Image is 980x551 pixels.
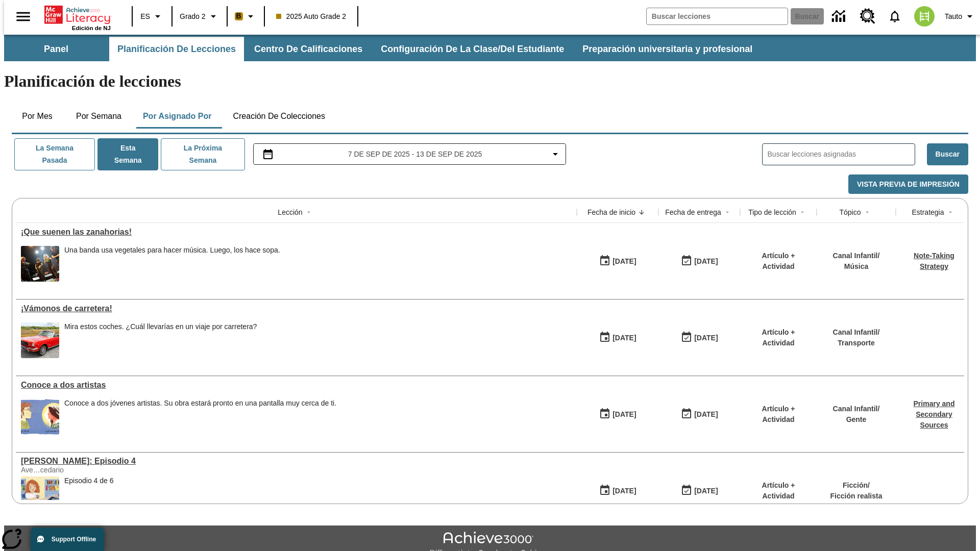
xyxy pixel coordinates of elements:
[647,8,788,24] input: Buscar campo
[258,148,562,160] button: Seleccione el intervalo de fechas opción del menú
[596,481,640,500] button: 09/07/25: Primer día en que estuvo disponible la lección
[176,7,224,26] button: Grado: Grado 2, Elige un grado
[72,25,111,31] span: Edición de NJ
[180,11,206,22] span: Grado 2
[14,138,95,170] button: La semana pasada
[109,37,244,61] button: Planificación de lecciones
[52,536,96,543] span: Support Offline
[612,485,636,497] div: [DATE]
[21,228,572,237] a: ¡Que suenen las zanahorias!, Lecciones
[596,328,640,347] button: 09/07/25: Primer día en que estuvo disponible la lección
[694,485,718,497] div: [DATE]
[854,3,881,30] a: Centro de recursos, Se abrirá en una pestaña nueva.
[21,457,572,466] a: Elena Menope: Episodio 4, Lecciones
[596,252,640,271] button: 09/07/25: Primer día en que estuvo disponible la lección
[348,149,482,160] span: 7 de sep de 2025 - 13 de sep de 2025
[64,246,280,282] div: Una banda usa vegetales para hacer música. Luego, los hace sopa.
[21,466,174,474] div: Ave…cedario
[677,328,721,347] button: 09/07/25: Último día en que podrá accederse la lección
[908,3,941,30] button: Escoja un nuevo avatar
[21,381,572,390] div: Conoce a dos artistas
[833,251,880,261] p: Canal Infantil /
[612,408,636,421] div: [DATE]
[833,404,880,414] p: Canal Infantil /
[21,228,572,237] div: ¡Que suenen las zanahorias!
[914,399,955,429] a: Primary and Secondary Sources
[694,332,718,344] div: [DATE]
[694,408,718,421] div: [DATE]
[745,404,812,425] p: Artículo + Actividad
[833,414,880,425] p: Gente
[848,174,968,194] button: Vista previa de impresión
[944,206,957,218] button: Sort
[839,207,861,217] div: Tópico
[8,2,38,32] button: Abrir el menú lateral
[31,528,104,551] button: Support Offline
[236,10,241,22] span: B
[830,480,883,491] p: Ficción /
[768,147,915,162] input: Buscar lecciones asignadas
[64,399,336,408] div: Conoce a dos jóvenes artistas. Su obra estará pronto en una pantalla muy cerca de ti.
[596,405,640,424] button: 09/07/25: Primer día en que estuvo disponible la lección
[4,72,976,91] h1: Planificación de lecciones
[64,477,114,512] div: Episodio 4 de 6
[21,477,59,512] img: Elena está sentada en la mesa de clase, poniendo pegamento en un trozo de papel. Encima de la mes...
[246,37,371,61] button: Centro de calificaciones
[4,35,976,61] div: Subbarra de navegación
[64,399,336,435] div: Conoce a dos jóvenes artistas. Su obra estará pronto en una pantalla muy cerca de ti.
[796,206,808,218] button: Sort
[161,138,244,170] button: La próxima semana
[136,7,168,26] button: Lenguaje: ES, Selecciona un idioma
[914,252,954,270] a: Note-Taking Strategy
[587,207,635,217] div: Fecha de inicio
[64,477,114,485] div: Episodio 4 de 6
[677,405,721,424] button: 09/07/25: Último día en que podrá accederse la lección
[833,327,880,338] p: Canal Infantil /
[912,207,944,217] div: Estrategia
[231,7,261,26] button: Boost El color de la clase es anaranjado claro. Cambiar el color de la clase.
[677,481,721,500] button: 09/07/25: Último día en que podrá accederse la lección
[12,104,63,129] button: Por mes
[830,491,883,502] p: Ficción realista
[721,206,733,218] button: Sort
[135,104,220,129] button: Por asignado por
[64,322,257,358] div: Mira estos coches. ¿Cuál llevarías en un viaje por carretera?
[4,37,762,61] div: Subbarra de navegación
[549,148,561,160] svg: Collapse Date Range Filter
[373,37,572,61] button: Configuración de la clase/del estudiante
[21,322,59,358] img: Un auto Ford Mustang rojo descapotable estacionado en un suelo adoquinado delante de un campo
[97,138,158,170] button: Esta semana
[745,327,812,348] p: Artículo + Actividad
[68,104,130,129] button: Por semana
[945,11,962,22] span: Tauto
[278,207,302,217] div: Lección
[826,3,854,31] a: Centro de información
[21,399,59,435] img: Un autorretrato caricaturesco de Maya Halko y uno realista de Lyla Sowder-Yuson.
[140,11,150,22] span: ES
[612,255,636,268] div: [DATE]
[694,255,718,268] div: [DATE]
[745,251,812,272] p: Artículo + Actividad
[5,37,107,61] button: Panel
[927,143,968,165] button: Buscar
[64,246,280,255] div: Una banda usa vegetales para hacer música. Luego, los hace sopa.
[677,252,721,271] button: 09/07/25: Último día en que podrá accederse la lección
[881,3,908,30] a: Notificaciones
[276,11,347,22] span: 2025 Auto Grade 2
[44,4,111,31] div: Portada
[21,304,572,313] div: ¡Vámonos de carretera!
[745,480,812,502] p: Artículo + Actividad
[574,37,761,61] button: Preparación universitaria y profesional
[21,457,572,466] div: Elena Menope: Episodio 4
[635,206,648,218] button: Sort
[914,6,935,27] img: avatar image
[833,261,880,272] p: Música
[612,332,636,344] div: [DATE]
[21,304,572,313] a: ¡Vámonos de carretera!, Lecciones
[225,104,333,129] button: Creación de colecciones
[941,7,980,26] button: Perfil/Configuración
[833,338,880,348] p: Transporte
